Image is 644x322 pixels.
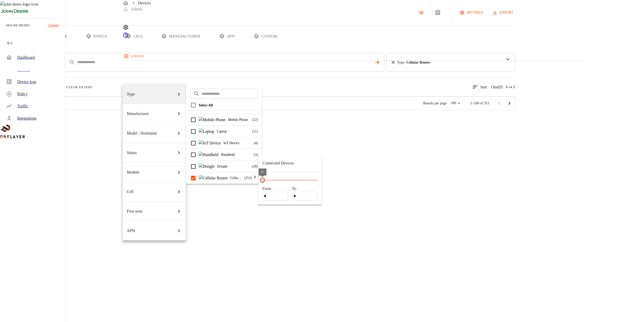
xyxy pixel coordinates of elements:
[252,129,258,134] p: ( 11 )
[127,189,134,195] p: Cell
[244,175,252,181] p: ( 353 )
[217,164,250,169] p: Dongle
[127,228,135,234] p: APN
[123,85,186,240] ul: add filter
[292,186,318,192] p: To
[199,117,225,123] img: Mobile Phone
[199,140,221,146] img: IoT Device
[199,128,214,135] img: Laptop
[199,103,258,108] p: Select All
[252,164,258,169] p: ( 28 )
[262,170,263,174] span: 0
[127,111,149,117] p: Manufacturer
[230,175,242,181] p: Cellular Router
[228,117,249,122] p: Mobile Phone
[254,140,258,146] p: ( 4 )
[223,140,251,146] p: IoT Device
[127,130,157,136] p: Model / Hostname
[262,160,294,166] p: Connected Devices
[127,169,139,175] p: Modem
[221,152,251,157] p: Handheld
[127,91,135,97] p: Type
[127,208,142,214] p: First seen
[254,152,258,157] p: ( 3 )
[199,175,228,181] img: Cellular Router
[199,163,215,169] img: Dongle
[252,117,258,122] p: ( 22 )
[217,129,250,134] p: Laptop
[199,152,218,158] img: Handheld
[127,150,137,156] p: Status
[262,186,288,192] p: From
